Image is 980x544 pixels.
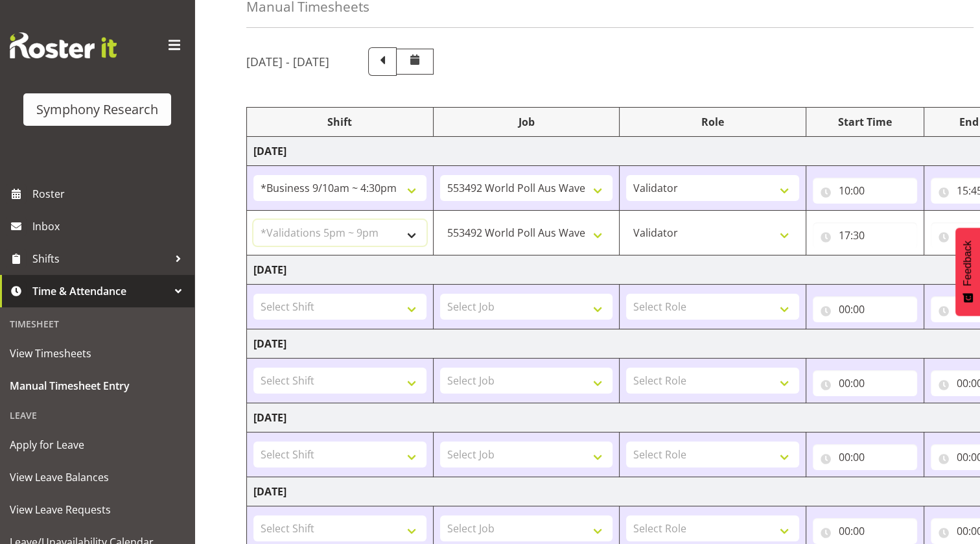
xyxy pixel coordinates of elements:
[962,241,974,286] span: Feedback
[32,217,188,236] span: Inbox
[3,337,191,370] a: View Timesheets
[36,100,158,119] div: Symphony Research
[626,114,799,130] div: Role
[440,114,613,130] div: Job
[10,500,185,519] span: View Leave Requests
[32,281,169,301] span: Time & Attendance
[813,518,917,544] input: Click to select...
[813,444,917,470] input: Click to select...
[3,370,191,402] a: Manual Timesheet Entry
[253,114,426,130] div: Shift
[10,32,117,58] img: Rosterit website logo
[10,435,185,455] span: Apply for Leave
[32,249,169,268] span: Shifts
[246,54,329,69] h5: [DATE] - [DATE]
[10,467,185,487] span: View Leave Balances
[3,311,191,337] div: Timesheet
[3,461,191,493] a: View Leave Balances
[813,222,917,248] input: Click to select...
[10,344,185,363] span: View Timesheets
[3,429,191,461] a: Apply for Leave
[813,114,917,130] div: Start Time
[10,376,185,396] span: Manual Timesheet Entry
[3,493,191,526] a: View Leave Requests
[3,402,191,429] div: Leave
[813,296,917,322] input: Click to select...
[813,178,917,204] input: Click to select...
[32,184,188,204] span: Roster
[955,228,980,316] button: Feedback - Show survey
[813,370,917,396] input: Click to select...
